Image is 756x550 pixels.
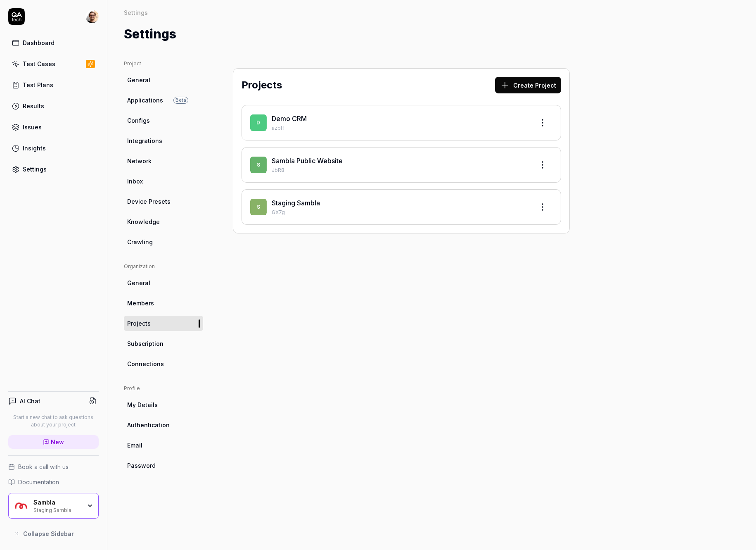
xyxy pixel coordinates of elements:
a: Dashboard [8,35,99,51]
span: Applications [127,96,163,105]
a: Network [124,153,203,169]
div: Insights [23,144,46,152]
h4: AI Chat [20,397,40,405]
div: Organization [124,263,203,270]
span: S [250,157,267,173]
span: Password [127,461,156,470]
a: Results [8,98,99,114]
h2: Projects [242,78,282,93]
img: 704fe57e-bae9-4a0d-8bcb-c4203d9f0bb2.jpeg [85,10,99,23]
a: Book a call with us [8,462,99,471]
span: General [127,279,150,287]
p: JbR8 [272,167,528,174]
div: Test Plans [23,81,53,89]
span: Projects [127,319,151,328]
span: New [51,438,64,446]
p: Start a new chat to ask questions about your project [8,414,99,429]
a: Authentication [124,417,203,433]
a: Email [124,438,203,453]
span: Collapse Sidebar [23,529,74,538]
div: Staging Sambla [33,506,81,513]
span: D [250,114,267,131]
a: Subscription [124,336,203,351]
div: Dashboard [23,38,55,47]
a: General [124,275,203,290]
span: Authentication [127,421,170,429]
a: General [124,72,203,88]
a: Password [124,458,203,473]
span: Configs [127,116,150,125]
a: Projects [124,316,203,331]
span: Crawling [127,238,153,246]
span: Knowledge [127,217,160,226]
a: Demo CRM [272,114,307,123]
a: Device Presets [124,194,203,209]
a: Test Cases [8,56,99,72]
p: azbH [272,124,528,132]
a: Documentation [8,478,99,486]
span: Book a call with us [18,462,69,471]
h1: Settings [124,25,176,43]
a: Members [124,295,203,311]
a: My Details [124,397,203,412]
span: Integrations [127,136,162,145]
div: Project [124,60,203,67]
span: Beta [173,97,188,104]
button: Create Project [495,77,561,93]
span: Device Presets [127,197,171,206]
a: Insights [8,140,99,156]
a: Crawling [124,234,203,250]
a: New [8,435,99,449]
a: Staging Sambla [272,199,320,207]
div: Settings [23,165,47,174]
a: Configs [124,113,203,128]
a: Inbox [124,174,203,189]
a: Test Plans [8,77,99,93]
div: Results [23,102,44,110]
span: Documentation [18,478,59,486]
div: Profile [124,385,203,392]
span: Members [127,299,154,307]
div: Settings [124,8,148,17]
button: Collapse Sidebar [8,525,99,542]
span: My Details [127,400,158,409]
a: Integrations [124,133,203,148]
span: Network [127,157,152,165]
div: Issues [23,123,42,131]
span: S [250,199,267,215]
span: Inbox [127,177,143,186]
span: Email [127,441,142,450]
img: Sambla Logo [14,498,28,513]
a: Sambla Public Website [272,157,343,165]
span: Connections [127,360,164,368]
a: ApplicationsBeta [124,93,203,108]
a: Issues [8,119,99,135]
div: Sambla [33,499,81,506]
div: Test Cases [23,60,55,68]
a: Connections [124,356,203,371]
a: Settings [8,161,99,177]
button: Sambla LogoSamblaStaging Sambla [8,493,99,519]
span: General [127,76,150,84]
span: Subscription [127,339,164,348]
a: Knowledge [124,214,203,229]
p: GX7g [272,209,528,216]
